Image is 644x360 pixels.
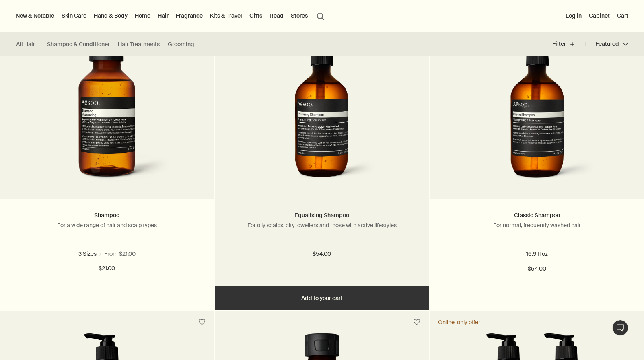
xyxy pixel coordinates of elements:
button: Cart [615,10,630,21]
a: Read [268,10,285,21]
a: Classic Shampoo [514,212,560,219]
span: $21.00 [99,264,115,274]
button: Log in [564,10,583,21]
a: Hair [156,10,170,21]
a: Hand & Body [92,10,129,21]
p: For normal, frequently washed hair [442,222,632,229]
a: Hair Treatments [118,41,160,48]
a: Grooming [168,41,194,48]
a: Home [133,10,152,21]
img: shampoo in small, amber bottle with a black cap [42,38,171,187]
a: Gifts [248,10,264,21]
button: Open search [313,8,328,23]
a: Classic Shampoo with pump [430,38,644,199]
button: Save to cabinet [409,315,424,329]
button: Save to cabinet [195,315,209,329]
a: Cabinet [587,10,611,21]
a: Skin Care [60,10,88,21]
a: Fragrance [174,10,204,21]
img: Classic Shampoo with pump [477,38,597,187]
span: 3.3 fl oz [51,250,74,257]
a: Shampoo & Conditioner [47,41,110,48]
button: Stores [289,10,309,21]
img: Equalising Shampoo with pump [262,38,382,187]
span: 16.9 fl oz refill [130,250,168,257]
p: For a wide range of hair and scalp types [12,222,202,229]
span: $54.00 [528,264,546,274]
p: For oily scalps, city-dwellers and those with active lifestyles [227,222,417,229]
button: New & Notable [14,10,56,21]
a: Equalising Shampoo [294,212,349,219]
div: Online-only offer [438,319,480,326]
a: Kits & Travel [208,10,244,21]
span: 16.9 fl oz [89,250,115,257]
a: Equalising Shampoo with pump [215,38,429,199]
button: Live Assistance [612,320,628,336]
button: Add to your cart - $54.00 [215,286,429,310]
a: All Hair [16,41,35,48]
button: Filter [552,35,585,54]
button: Featured [585,35,628,54]
span: $54.00 [313,249,331,259]
a: Shampoo [94,212,119,219]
